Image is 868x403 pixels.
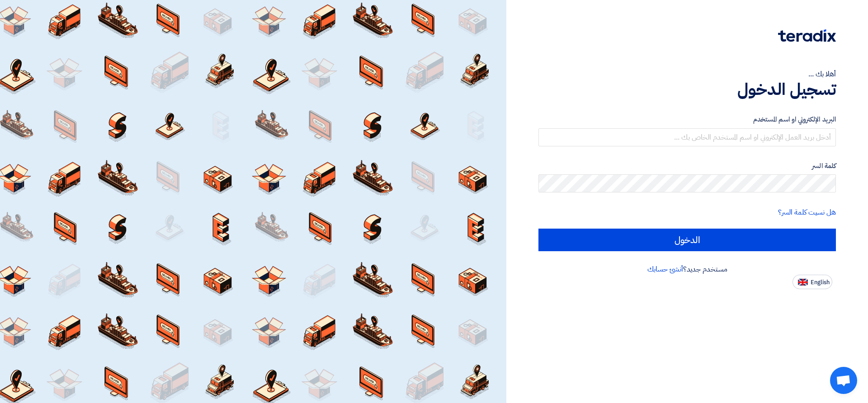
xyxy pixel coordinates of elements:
a: هل نسيت كلمة السر؟ [778,207,836,218]
div: أهلا بك ... [538,69,836,80]
div: مستخدم جديد؟ [538,264,836,275]
button: English [793,275,832,289]
div: Open chat [830,367,857,394]
h1: تسجيل الدخول [538,80,836,99]
input: أدخل بريد العمل الإلكتروني او اسم المستخدم الخاص بك ... [538,128,836,146]
span: English [811,279,830,286]
img: en-US.png [798,279,808,286]
a: أنشئ حسابك [647,264,683,275]
img: Teradix logo [778,29,836,42]
input: الدخول [538,229,836,251]
label: البريد الإلكتروني او اسم المستخدم [538,114,836,125]
label: كلمة السر [538,161,836,171]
